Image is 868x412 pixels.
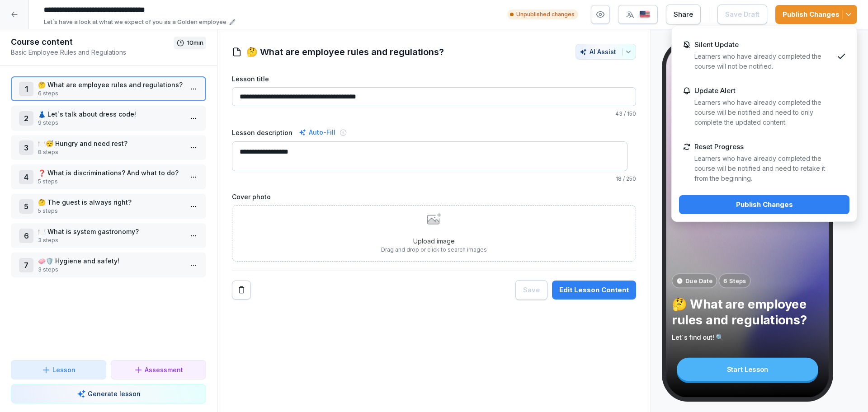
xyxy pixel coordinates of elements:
div: Start Lesson [677,358,818,381]
button: Publish Changes [679,195,849,214]
button: Publish Changes [775,5,857,24]
p: 3 steps [38,266,183,274]
label: Lesson title [232,74,636,84]
span: 43 [615,110,623,117]
button: Share [666,5,701,24]
p: 6 Steps [723,276,746,285]
p: Let´s find out! 🔍 [672,333,823,342]
button: Generate lesson [11,384,206,403]
p: 🤔 The guest is always right? [38,197,183,207]
div: 5 [19,199,33,214]
h1: Course content [11,37,174,47]
button: Edit Lesson Content [552,281,636,300]
p: Due Date [685,276,712,285]
div: Save Draft [725,9,759,19]
p: 🍽️😴 Hungry and need rest? [38,139,183,148]
div: 6 [19,229,33,243]
p: 🍽️ What is system gastronomy? [38,227,183,236]
button: Assessment [111,360,206,379]
div: 3 [19,140,33,155]
button: Save Draft [717,5,767,24]
img: us.svg [639,10,650,19]
p: Learners who have already completed the course will be notified and need to retake it from the be... [694,154,833,183]
p: Silent Update [694,41,739,49]
span: 18 [616,175,622,182]
p: Upload image [381,236,487,246]
div: 3🍽️😴 Hungry and need rest?8 steps [11,135,206,160]
p: 8 steps [38,148,183,156]
button: Lesson [11,360,106,379]
p: / 150 [232,110,636,118]
div: Publish Changes [783,9,850,19]
p: Learners who have already completed the course will not be notified. [694,51,833,71]
p: Learners who have already completed the course will be notified and need to only complete the upd... [694,98,833,127]
div: Save [523,285,540,295]
label: Lesson description [232,128,292,137]
div: Share [674,9,693,19]
div: 4 [19,170,33,184]
button: Save [515,280,547,300]
div: 2 [19,111,33,126]
p: Basic Employee Rules and Regulations [11,47,174,57]
div: 7 [19,258,33,272]
div: 1🤔 What are employee rules and regulations?6 steps [11,76,206,101]
div: 5🤔 The guest is always right?5 steps [11,194,206,219]
p: 6 steps [38,89,183,98]
div: 4❓ What is discriminations? And what to do?5 steps [11,164,206,189]
p: Update Alert [694,87,736,95]
div: Auto-Fill [297,127,337,138]
p: 🤔 What are employee rules and regulations? [672,296,823,328]
p: 3 steps [38,236,183,244]
div: 1 [19,82,33,96]
div: 6🍽️ What is system gastronomy?3 steps [11,223,206,248]
p: Reset Progress [694,143,744,151]
p: 5 steps [38,178,183,186]
p: Assessment [145,365,183,375]
h1: 🤔 What are employee rules and regulations? [246,45,444,59]
p: Let´s have a look at what we expect of you as a Golden employee [44,18,226,27]
button: Remove [232,281,251,300]
div: AI Assist [580,48,632,56]
p: 9 steps [38,119,183,127]
p: ❓ What is discriminations? And what to do? [38,168,183,178]
p: 🤔 What are employee rules and regulations? [38,80,183,89]
div: Publish Changes [686,200,842,210]
p: 👗 Let´s talk about dress code! [38,109,183,119]
p: Unpublished changes [516,10,575,19]
p: 5 steps [38,207,183,215]
p: Drag and drop or click to search images [381,246,487,254]
div: Edit Lesson Content [559,285,629,295]
label: Cover photo [232,192,636,201]
p: Lesson [52,365,75,375]
p: 10 min [187,38,203,47]
p: Generate lesson [88,389,141,398]
button: AI Assist [576,44,636,60]
p: 🧼🛡️ Hygiene and safety! [38,256,183,266]
p: / 250 [232,175,636,183]
div: 2👗 Let´s talk about dress code!9 steps [11,106,206,131]
div: 7🧼🛡️ Hygiene and safety!3 steps [11,253,206,277]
